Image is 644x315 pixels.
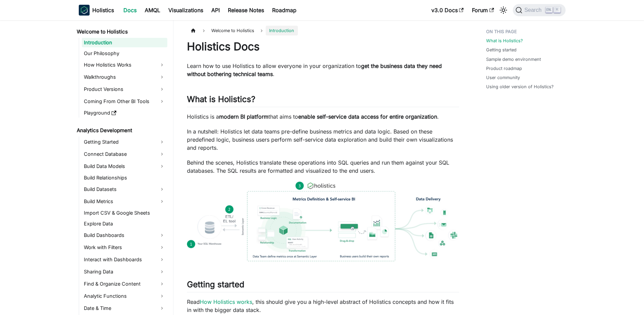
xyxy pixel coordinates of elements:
a: Walkthroughs [82,72,167,82]
a: Welcome to Holistics [75,27,167,37]
img: Holistics [79,5,90,16]
a: v3.0 Docs [427,5,468,16]
span: Welcome to Holistics [208,26,258,35]
a: Build Data Models [82,161,167,172]
b: Holistics [92,6,114,14]
strong: modern BI platform [219,113,268,120]
a: Interact with Dashboards [82,254,167,265]
span: Search [522,7,546,13]
a: API [207,5,224,16]
a: User community [486,74,520,81]
nav: Breadcrumbs [187,26,459,35]
a: Using older version of Holistics? [486,83,554,90]
p: Read , this should give you a high-level abstract of Holistics concepts and how it fits in with t... [187,298,459,314]
p: In a nutshell: Holistics let data teams pre-define business metrics and data logic. Based on thes... [187,127,459,152]
a: Forum [468,5,498,16]
a: Build Metrics [82,196,167,207]
a: Sample demo environment [486,56,541,63]
a: Roadmap [268,5,301,16]
a: Import CSV & Google Sheets [82,208,167,218]
strong: enable self-service data access for entire organization [298,113,437,120]
a: Home page [187,26,200,35]
button: Switch between dark and light mode (currently light mode) [498,5,509,16]
a: What is Holistics? [486,38,523,44]
img: How Holistics fits in your Data Stack [187,181,459,261]
a: Docs [119,5,141,16]
kbd: K [554,7,560,13]
a: Work with Filters [82,242,167,253]
a: AMQL [141,5,164,16]
p: Holistics is a that aims to . [187,113,459,121]
a: Explore Data [82,219,167,228]
a: Connect Database [82,149,167,160]
span: Introduction [266,26,297,35]
a: Product Versions [82,84,167,95]
a: Find & Organize Content [82,278,167,289]
a: Getting Started [82,137,167,147]
a: Build Relationships [82,173,167,183]
a: Visualizations [164,5,207,16]
a: Build Dashboards [82,230,167,241]
a: How Holistics works [200,298,252,305]
h2: What is Holistics? [187,94,459,107]
button: Search (Ctrl+K) [513,4,565,16]
a: Getting started [486,47,517,53]
a: Sharing Data [82,266,167,277]
a: Playground [82,108,167,118]
p: Behind the scenes, Holistics translate these operations into SQL queries and run them against you... [187,159,459,175]
a: Analytic Functions [82,291,167,301]
a: Date & Time [82,303,167,314]
a: HolisticsHolistics [79,5,114,16]
a: How Holistics Works [82,59,167,70]
a: Release Notes [224,5,268,16]
a: Analytics Development [75,126,167,135]
a: Product roadmap [486,65,522,72]
h1: Holistics Docs [187,40,459,53]
nav: Docs sidebar [72,20,173,315]
p: Learn how to use Holistics to allow everyone in your organization to . [187,62,459,78]
a: Build Datasets [82,184,167,195]
a: Our Philosophy [82,49,167,58]
a: Coming From Other BI Tools [82,96,167,107]
h2: Getting started [187,280,459,292]
a: Introduction [82,38,167,47]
